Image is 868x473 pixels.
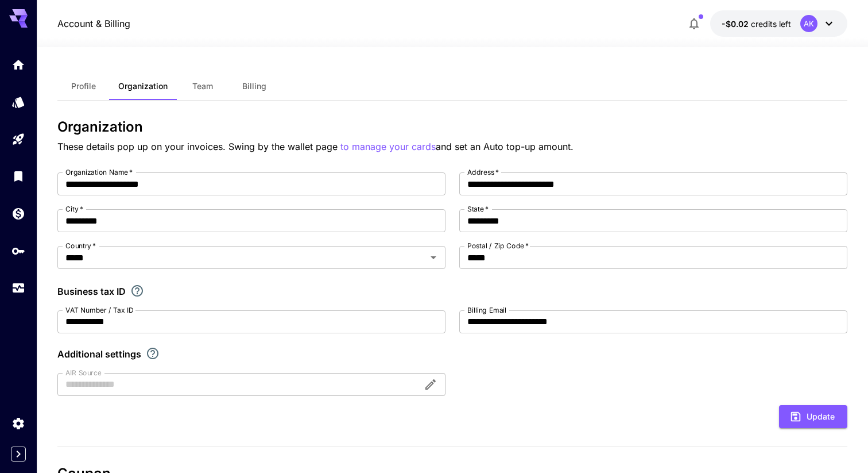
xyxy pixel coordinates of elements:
[146,347,160,360] svg: Explore additional customization settings
[751,19,791,29] span: credits left
[57,141,340,152] span: These details pop up on your invoices. Swing by the wallet page
[11,57,25,72] div: Home
[467,167,499,177] label: Address
[65,305,134,315] label: VAT Number / Tax ID
[467,241,529,251] label: Postal / Zip Code
[11,281,25,295] div: Usage
[11,95,25,109] div: Models
[65,204,83,214] label: City
[11,416,25,430] div: Settings
[65,368,101,378] label: AIR Source
[71,81,96,91] span: Profile
[11,244,25,258] div: API Keys
[11,447,26,462] button: Expand sidebar
[425,249,441,266] button: Open
[710,10,847,37] button: -$0.0218AK
[57,347,141,361] p: Additional settings
[65,241,96,251] label: Country
[11,132,25,147] div: Playground
[467,204,489,214] label: State
[340,140,436,154] button: to manage your cards
[800,15,817,32] div: AK
[65,167,133,177] label: Organization Name
[57,17,130,30] nav: breadcrumb
[722,19,751,29] span: -$0.02
[130,284,144,298] svg: If you are a business tax registrant, please enter your business tax ID here.
[192,81,213,91] span: Team
[57,119,847,135] h3: Organization
[57,17,130,30] a: Account & Billing
[779,405,847,429] button: Update
[118,81,168,91] span: Organization
[57,284,126,298] p: Business tax ID
[11,169,25,183] div: Library
[722,18,791,30] div: -$0.0218
[242,81,266,91] span: Billing
[436,141,573,152] span: and set an Auto top-up amount.
[467,305,506,315] label: Billing Email
[11,206,25,221] div: Wallet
